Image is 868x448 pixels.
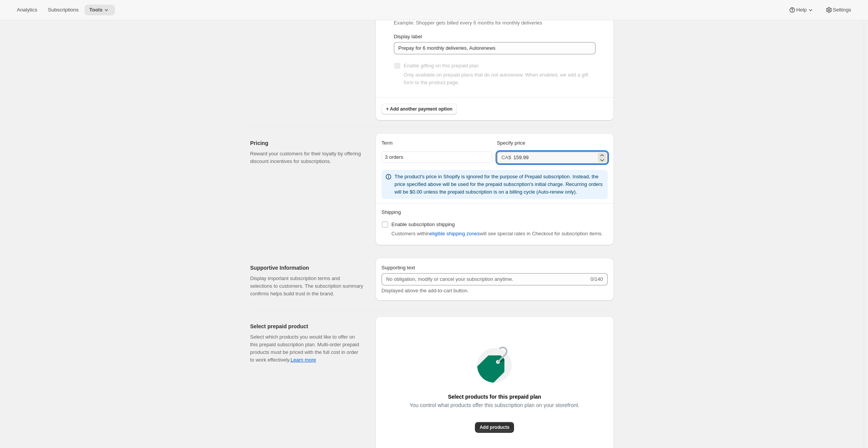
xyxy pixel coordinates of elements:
span: Analytics [17,7,37,13]
h2: Pricing [250,139,363,147]
span: You control what products offer this subscription plan on your storefront. [410,400,579,411]
span: Display label [394,34,422,39]
button: + Add another payment option [382,104,457,114]
h2: Select prepaid product [250,323,363,330]
span: Help [796,7,806,13]
span: CA$ [501,155,511,160]
input: No obligation, modify or cancel your subscription anytime. [382,273,589,285]
span: The product's price in Shopify is ignored for the purpose of Prepaid subscription. Instead, the p... [395,174,603,195]
h2: Supportive Information [250,264,363,272]
span: Supporting text [382,265,415,270]
button: Help [784,5,819,15]
p: Shipping [382,209,608,216]
span: eligible shipping zones [430,230,480,238]
span: Select products for this prepaid plan [448,391,541,402]
div: Select which products you would like to offer on this prepaid subscription plan. Multi-order prep... [250,333,363,364]
p: Example: Shopper gets billed every 6 months for monthly deliveries [394,19,542,27]
button: Tools [85,5,115,15]
span: Only available on prepaid plans that do not autorenew. When enabled, we add a gift form to the pr... [404,72,588,85]
span: Displayed above the add-to-cart button. [382,288,469,293]
div: Term [382,139,492,147]
span: Add products [480,424,509,430]
button: Analytics [12,5,42,15]
span: Customers within will see special rates in Checkout for subscription items. [392,231,603,236]
div: 3 orders [382,152,492,163]
span: Tools [89,7,103,13]
div: Specify price [497,139,607,147]
button: Subscriptions [43,5,83,15]
span: Settings [833,7,851,13]
p: Display important subscription terms and selections to customers. The subscription summary confir... [250,275,363,298]
span: + Add another payment option [386,106,452,112]
span: Enable gifting on this prepaid plan [404,63,479,68]
input: 0 [513,152,596,164]
button: Add products [475,422,514,433]
a: Learn more [290,357,316,363]
button: eligible shipping zones [425,228,485,240]
span: Enable subscription shipping [392,222,455,227]
p: Reward your customers for their loyalty by offering discount incentives for subscriptions. [250,150,363,165]
span: Subscriptions [48,7,78,13]
button: Settings [821,5,856,15]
